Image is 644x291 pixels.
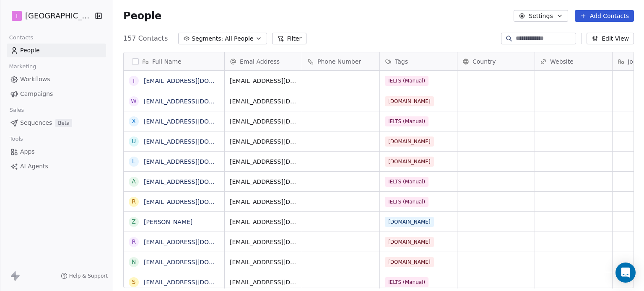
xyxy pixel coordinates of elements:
span: [DOMAIN_NAME] [385,157,434,167]
span: AI Agents [20,162,48,171]
span: [GEOGRAPHIC_DATA] [25,10,93,21]
button: Edit View [587,33,634,44]
div: r [132,237,136,246]
span: [DOMAIN_NAME] [385,257,434,267]
span: Tags [395,57,408,66]
a: [PERSON_NAME] [144,219,192,225]
span: People [20,46,40,55]
span: I [16,12,18,20]
span: Beta [55,119,72,127]
span: People [123,10,161,22]
span: Country [473,57,496,66]
span: All People [225,34,253,43]
a: [EMAIL_ADDRESS][DOMAIN_NAME] [144,279,247,286]
span: [EMAIL_ADDRESS][DOMAIN_NAME] [230,238,297,246]
span: [DOMAIN_NAME] [385,96,434,106]
span: Sales [6,104,28,116]
button: I[GEOGRAPHIC_DATA] [10,9,89,23]
button: Settings [514,10,568,22]
div: Open Intercom Messenger [615,263,636,283]
a: [EMAIL_ADDRESS][DOMAIN_NAME] [144,158,247,165]
span: Workflows [20,75,50,84]
a: [EMAIL_ADDRESS][DOMAIN_NAME] [144,259,247,265]
span: Segments: [192,34,223,43]
div: grid [124,71,225,288]
div: n [132,258,136,266]
div: Emal Address [225,52,302,70]
span: IELTS (Manual) [385,277,428,287]
a: [EMAIL_ADDRESS][DOMAIN_NAME] [144,118,247,125]
span: Contacts [5,31,37,44]
span: [EMAIL_ADDRESS][DOMAIN_NAME] [230,178,297,186]
span: [EMAIL_ADDRESS][DOMAIN_NAME] [230,117,297,126]
div: Z [132,217,136,226]
a: [EMAIL_ADDRESS][DOMAIN_NAME] [144,178,247,185]
span: Campaigns [20,90,53,98]
span: [EMAIL_ADDRESS][DOMAIN_NAME] [230,258,297,266]
button: Add Contacts [575,10,634,22]
a: [EMAIL_ADDRESS][DOMAIN_NAME] [144,198,247,205]
span: [EMAIL_ADDRESS][DOMAIN_NAME] [230,278,297,286]
span: Full Name [152,57,182,66]
div: u [132,137,136,146]
span: [EMAIL_ADDRESS][DOMAIN_NAME] [230,218,297,226]
a: People [7,44,106,57]
span: [EMAIL_ADDRESS][DOMAIN_NAME] [230,157,297,166]
a: [EMAIL_ADDRESS][DOMAIN_NAME] [144,239,247,245]
div: s [132,278,136,286]
a: Help & Support [61,273,108,279]
div: x [132,117,136,126]
span: [EMAIL_ADDRESS][DOMAIN_NAME] [230,97,297,106]
a: [EMAIL_ADDRESS][DOMAIN_NAME] [144,98,247,105]
a: Apps [7,145,106,159]
div: Website [535,52,612,70]
span: Tools [6,133,26,145]
a: SequencesBeta [7,116,106,130]
div: r [132,197,136,206]
button: Filter [272,33,307,44]
span: IELTS (Manual) [385,76,428,86]
span: IELTS (Manual) [385,116,428,126]
span: Website [550,57,574,66]
a: Workflows [7,72,106,86]
span: [EMAIL_ADDRESS][DOMAIN_NAME] [230,137,297,146]
div: Full Name [124,52,224,70]
span: Marketing [5,60,40,73]
span: [DOMAIN_NAME] [385,217,434,227]
span: IELTS (Manual) [385,177,428,187]
span: [EMAIL_ADDRESS][DOMAIN_NAME] [230,77,297,85]
a: Campaigns [7,87,106,101]
span: Help & Support [69,273,108,279]
div: i [133,77,135,85]
a: [EMAIL_ADDRESS][DOMAIN_NAME] [144,77,247,84]
span: Apps [20,147,35,156]
span: IELTS (Manual) [385,197,428,207]
div: w [131,97,137,106]
div: a [132,177,136,186]
div: Tags [380,52,457,70]
span: Sequences [20,118,52,127]
a: [EMAIL_ADDRESS][DOMAIN_NAME] [144,138,247,145]
div: Country [457,52,535,70]
span: Emal Address [240,57,280,66]
a: AI Agents [7,160,106,173]
span: Phone Number [317,57,361,66]
span: [DOMAIN_NAME] [385,237,434,247]
span: [DOMAIN_NAME] [385,136,434,147]
span: 157 Contacts [123,33,168,44]
div: Phone Number [302,52,379,70]
span: [EMAIL_ADDRESS][DOMAIN_NAME] [230,198,297,206]
div: l [132,157,135,166]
